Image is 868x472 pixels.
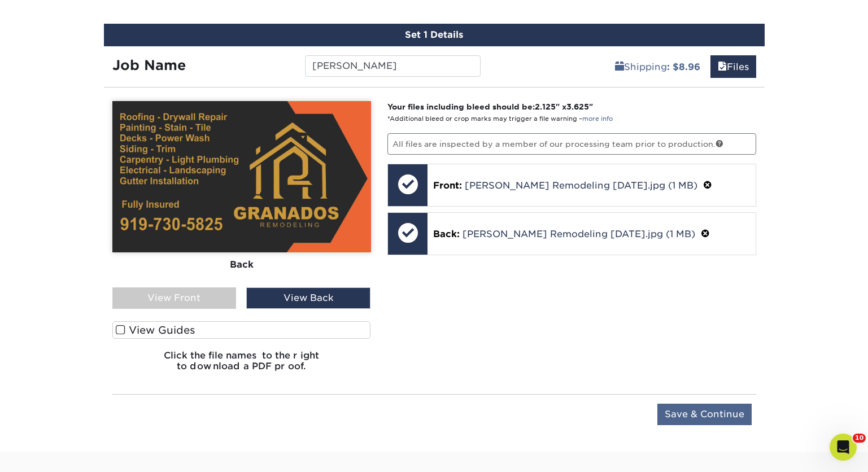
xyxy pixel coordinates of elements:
[112,350,371,381] h6: Click the file names to the right to download a PDF proof.
[465,180,697,191] a: [PERSON_NAME] Remodeling [DATE].jpg (1 MB)
[463,229,695,239] a: [PERSON_NAME] Remodeling [DATE].jpg (1 MB)
[387,133,756,155] p: All files are inspected by a member of our processing team prior to production.
[433,229,460,239] span: Back:
[246,287,370,309] div: View Back
[718,62,727,72] span: files
[387,115,613,123] small: *Additional bleed or crop marks may trigger a file warning –
[657,404,752,425] input: Save & Continue
[387,102,593,111] strong: Your files including bleed should be: " x "
[667,62,700,72] b: : $8.96
[853,434,866,443] span: 10
[710,55,756,78] a: Files
[112,57,186,73] strong: Job Name
[566,102,589,111] span: 3.625
[305,55,481,77] input: Enter a job name
[830,434,857,461] iframe: Intercom live chat
[112,287,237,309] div: View Front
[535,102,556,111] span: 2.125
[104,24,765,46] div: Set 1 Details
[582,115,613,123] a: more info
[112,321,371,339] label: View Guides
[608,55,708,78] a: Shipping: $8.96
[433,180,462,191] span: Front:
[615,62,624,72] span: shipping
[112,252,371,277] div: Back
